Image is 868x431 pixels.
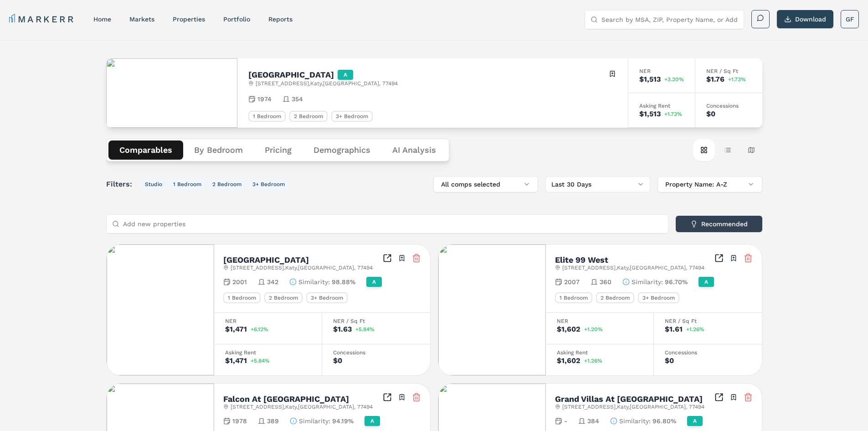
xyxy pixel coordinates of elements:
[584,327,603,332] span: +1.20%
[257,94,272,104] span: 1974
[9,13,75,26] a: MARKERR
[686,327,704,332] span: +1.26%
[254,140,303,160] button: Pricing
[332,416,354,426] span: 94.19%
[706,103,751,109] div: Concessions
[333,350,419,355] div: Concessions
[381,140,447,160] button: AI Analysis
[93,16,111,23] a: home
[562,403,704,410] span: [STREET_ADDRESS] , Katy , [GEOGRAPHIC_DATA] , 77494
[225,326,247,333] div: $1,471
[173,16,205,23] a: properties
[557,326,580,333] div: $1,602
[652,416,676,426] span: 96.80%
[383,393,392,402] a: Inspect Comparables
[584,358,602,363] span: +1.26%
[106,179,138,190] span: Filters:
[333,326,352,333] div: $1.63
[225,357,247,364] div: $1,471
[338,70,353,80] div: A
[557,350,642,355] div: Asking Rent
[687,416,703,426] div: A
[600,277,611,286] span: 360
[267,416,279,426] span: 389
[665,350,751,355] div: Concessions
[231,403,373,410] span: [STREET_ADDRESS] , Katy , [GEOGRAPHIC_DATA] , 77494
[564,416,567,426] span: -
[706,76,724,83] div: $1.76
[183,140,254,160] button: By Bedroom
[264,292,303,303] div: 2 Bedroom
[303,140,381,160] button: Demographics
[555,292,592,303] div: 1 Bedroom
[555,256,608,264] h2: Elite 99 West
[365,416,380,426] div: A
[225,318,311,324] div: NER
[714,254,724,263] a: Inspect Comparables
[557,357,580,364] div: $1,602
[141,179,166,190] button: Studio
[292,94,303,104] span: 354
[665,326,683,333] div: $1.61
[433,176,538,192] button: All comps selected
[601,10,738,29] input: Search by MSA, ZIP, Property Name, or Address
[714,393,724,402] a: Inspect Comparables
[306,292,348,303] div: 3+ Bedroom
[249,179,288,190] button: 3+ Bedroom
[232,416,247,426] span: 1978
[332,277,355,286] span: 98.88%
[728,77,746,82] span: +1.73%
[225,350,311,355] div: Asking Rent
[664,111,682,117] span: +1.73%
[639,103,684,109] div: Asking Rent
[777,10,833,28] button: Download
[706,68,751,74] div: NER / Sq Ft
[223,256,309,264] h2: [GEOGRAPHIC_DATA]
[108,140,183,160] button: Comparables
[355,327,375,332] span: +5.84%
[248,111,286,122] div: 1 Bedroom
[665,318,751,324] div: NER / Sq Ft
[248,71,334,79] h2: [GEOGRAPHIC_DATA]
[632,277,663,286] span: Similarity :
[256,80,398,87] span: [STREET_ADDRESS] , Katy , [GEOGRAPHIC_DATA] , 77494
[223,292,261,303] div: 1 Bedroom
[846,15,854,24] span: GF
[841,10,859,28] button: GF
[223,16,250,23] a: Portfolio
[232,277,247,286] span: 2001
[657,176,762,192] button: Property Name: A-Z
[299,416,330,426] span: Similarity :
[706,110,715,118] div: $0
[267,277,278,286] span: 342
[333,318,419,324] div: NER / Sq Ft
[564,277,580,286] span: 2007
[251,358,270,363] span: +5.84%
[619,416,651,426] span: Similarity :
[333,357,342,364] div: $0
[331,111,373,122] div: 3+ Bedroom
[223,395,349,403] h2: Falcon At [GEOGRAPHIC_DATA]
[639,76,661,83] div: $1,513
[639,110,661,118] div: $1,513
[638,292,679,303] div: 3+ Bedroom
[557,318,642,324] div: NER
[664,77,684,82] span: +3.20%
[665,277,688,286] span: 96.70%
[268,16,293,23] a: reports
[555,395,703,403] h2: Grand Villas At [GEOGRAPHIC_DATA]
[169,179,205,190] button: 1 Bedroom
[596,292,634,303] div: 2 Bedroom
[562,264,704,271] span: [STREET_ADDRESS] , Katy , [GEOGRAPHIC_DATA] , 77494
[366,277,382,287] div: A
[251,327,268,332] span: +6.12%
[298,277,330,286] span: Similarity :
[639,68,684,74] div: NER
[123,215,663,233] input: Add new properties
[699,277,714,287] div: A
[129,16,154,23] a: markets
[289,111,328,122] div: 2 Bedroom
[665,357,674,364] div: $0
[383,254,392,263] a: Inspect Comparables
[231,264,373,271] span: [STREET_ADDRESS] , Katy , [GEOGRAPHIC_DATA] , 77494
